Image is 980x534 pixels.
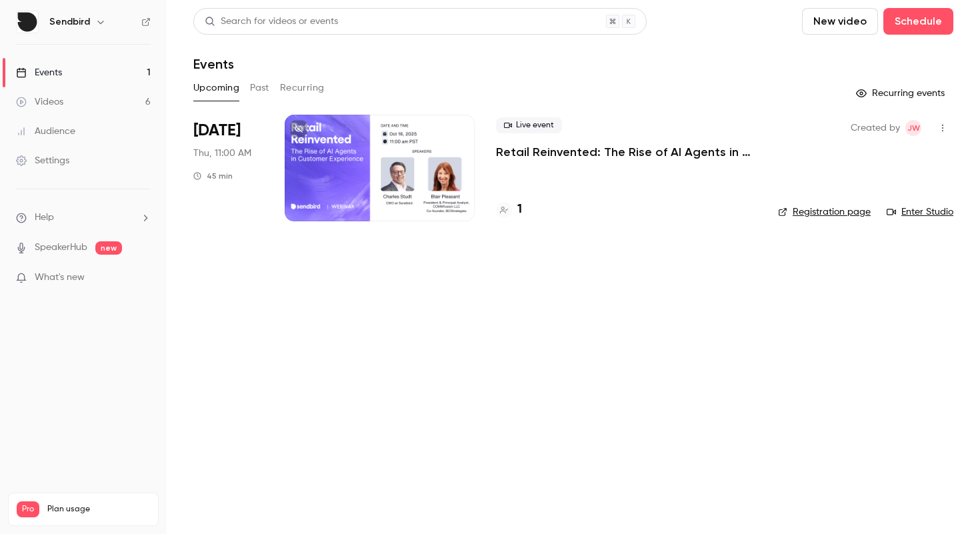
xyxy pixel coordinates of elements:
[17,11,38,33] img: Sendbird
[16,154,69,167] div: Settings
[17,501,39,517] span: Pro
[16,95,63,109] div: Videos
[193,115,263,221] div: Oct 16 Thu, 11:00 AM (America/Los Angeles)
[907,120,920,136] span: JW
[850,83,953,104] button: Recurring events
[193,77,239,99] button: Upcoming
[193,171,233,181] div: 45 min
[778,205,871,219] a: Registration page
[802,8,878,35] button: New video
[16,66,62,79] div: Events
[496,201,522,219] a: 1
[883,8,953,35] button: Schedule
[496,117,562,133] span: Live event
[35,211,54,225] span: Help
[35,271,85,285] span: What's new
[47,504,150,515] span: Plan usage
[517,201,522,219] h4: 1
[135,272,151,284] iframe: Noticeable Trigger
[496,144,757,160] a: Retail Reinvented: The Rise of AI Agents in Customer Experience
[193,56,234,72] h1: Events
[95,241,122,255] span: new
[250,77,269,99] button: Past
[205,15,338,29] div: Search for videos or events
[905,120,921,136] span: Jackie Wang
[851,120,900,136] span: Created by
[49,15,90,29] h6: Sendbird
[193,147,251,160] span: Thu, 11:00 AM
[193,120,241,141] span: [DATE]
[16,125,75,138] div: Audience
[35,241,87,255] a: SpeakerHub
[16,211,151,225] li: help-dropdown-opener
[887,205,953,219] a: Enter Studio
[280,77,325,99] button: Recurring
